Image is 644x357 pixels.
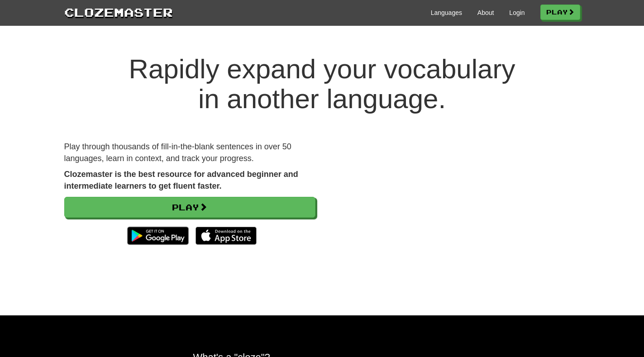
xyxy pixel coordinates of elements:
[123,222,193,249] img: Get it on Google Play
[431,8,462,17] a: Languages
[64,141,315,164] p: Play through thousands of fill-in-the-blank sentences in over 50 languages, learn in context, and...
[64,197,315,218] a: Play
[509,8,525,17] a: Login
[64,4,173,20] a: Clozemaster
[540,5,580,20] a: Play
[477,8,494,17] a: About
[64,170,298,190] strong: Clozemaster is the best resource for advanced beginner and intermediate learners to get fluent fa...
[196,227,257,245] img: Download_on_the_App_Store_Badge_US-UK_135x40-25178aeef6eb6b83b96f5f2d004eda3bffbb37122de64afbaef7...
